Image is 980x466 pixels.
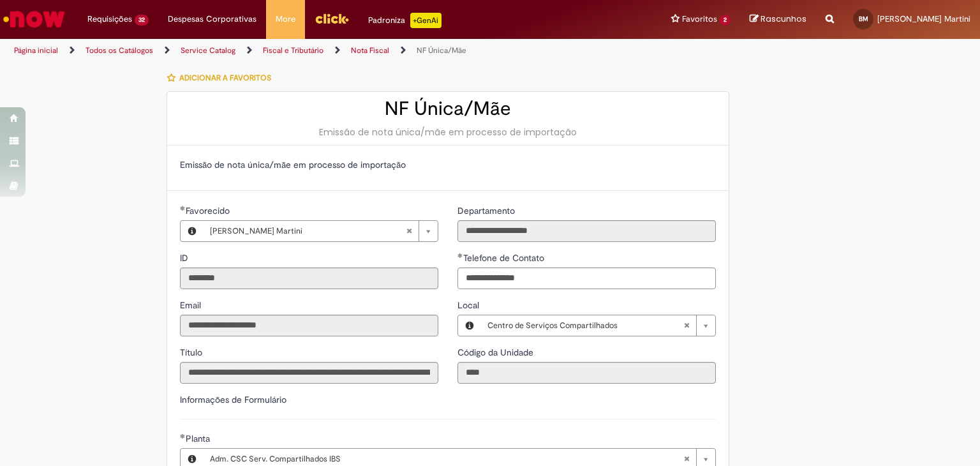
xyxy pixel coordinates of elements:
[487,315,683,336] span: Centro de Serviços Compartilhados
[180,299,204,312] label: Somente leitura - Email
[682,13,717,26] span: Favoritos
[181,221,204,241] button: Favorecido, Visualizar este registro Bianca Argentieri Martini
[180,98,716,119] h2: NF Única/Mãe
[180,252,191,264] span: Somente leitura - ID
[180,362,438,384] input: Título
[180,126,716,139] div: Emissão de nota única/mãe em processo de importação
[180,346,205,359] label: Somente leitura - Título
[87,13,132,26] span: Requisições
[180,394,286,405] label: Informações de Formulário
[457,267,716,289] input: Telefone de Contato
[417,45,466,56] a: NF Única/Mãe
[135,15,149,26] span: 32
[85,45,153,56] a: Todos os Catálogos
[186,205,232,216] span: Necessários - Favorecido
[179,73,271,83] span: Adicionar a Favoritos
[186,433,212,444] span: Necessários - Planta
[481,315,715,336] a: Centro de Serviços CompartilhadosLimpar campo Local
[457,362,716,384] input: Código da Unidade
[457,220,716,242] input: Departamento
[181,45,235,56] a: Service Catalog
[877,13,970,24] span: [PERSON_NAME] Martini
[351,45,389,56] a: Nota Fiscal
[210,221,406,241] span: [PERSON_NAME] Martini
[457,347,536,358] span: Somente leitura - Código da Unidade
[180,252,191,264] label: Somente leitura - ID
[457,346,536,359] label: Somente leitura - Código da Unidade
[276,13,295,26] span: More
[368,13,442,28] div: Padroniza
[399,221,419,241] abbr: Limpar campo Favorecido
[761,13,806,25] span: Rascunhos
[859,15,868,23] span: BM
[14,45,58,56] a: Página inicial
[180,206,186,211] span: Obrigatório Preenchido
[720,15,731,26] span: 2
[457,299,482,311] span: Local
[457,253,463,258] span: Obrigatório Preenchido
[315,9,349,28] img: click_logo_yellow_360x200.png
[204,221,438,241] a: [PERSON_NAME] MartiniLimpar campo Favorecido
[410,13,442,28] p: +GenAi
[180,347,205,358] span: Somente leitura - Título
[458,315,481,336] button: Local, Visualizar este registro Centro de Serviços Compartilhados
[750,13,806,26] a: Rascunhos
[180,158,716,171] p: Emissão de nota única/mãe em processo de importação
[463,252,547,264] span: Telefone de Contato
[180,299,204,311] span: Somente leitura - Email
[167,64,278,91] button: Adicionar a Favoritos
[10,39,644,63] ul: Trilhas de página
[168,13,256,26] span: Despesas Corporativas
[180,267,438,289] input: ID
[457,205,517,216] span: Somente leitura - Departamento
[457,204,517,217] label: Somente leitura - Departamento
[1,6,67,32] img: ServiceNow
[263,45,323,56] a: Fiscal e Tributário
[677,315,696,336] abbr: Limpar campo Local
[180,433,186,439] span: Obrigatório Preenchido
[180,315,438,336] input: Email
